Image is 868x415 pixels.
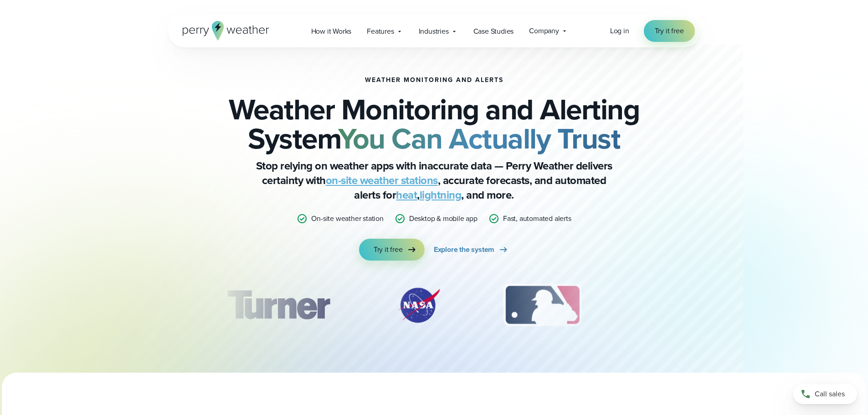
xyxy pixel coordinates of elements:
p: On-site weather station [311,213,383,224]
a: Call sales [793,384,857,404]
a: on-site weather stations [326,172,438,189]
a: heat [396,187,417,203]
p: Desktop & mobile app [409,213,478,224]
span: Call sales [815,389,845,400]
h2: Weather Monitoring and Alerting System [214,95,655,153]
span: Case Studies [473,26,514,37]
span: How it Works [311,26,352,37]
span: Try it free [655,26,684,36]
span: Try it free [374,244,403,255]
a: Case Studies [466,22,522,41]
h1: Weather Monitoring and Alerts [365,77,503,84]
img: PGA.svg [634,282,707,328]
p: Fast, automated alerts [503,213,571,224]
div: 2 of 12 [387,282,451,328]
span: Explore the system [434,244,494,255]
img: MLB.svg [494,282,591,328]
span: Log in [610,26,629,36]
div: slideshow [214,282,655,333]
strong: You Can Actually Trust [338,117,620,160]
img: NASA.svg [387,282,451,328]
span: Company [529,26,559,36]
div: 1 of 12 [213,282,343,328]
div: 3 of 12 [494,282,591,328]
a: Log in [610,26,629,36]
img: Turner-Construction_1.svg [213,282,343,328]
a: lightning [420,187,462,203]
p: Stop relying on weather apps with inaccurate data — Perry Weather delivers certainty with , accur... [252,159,616,202]
a: Try it free [359,239,425,261]
a: How it Works [303,22,360,41]
span: Features [367,26,394,37]
div: 4 of 12 [634,282,707,328]
span: Industries [419,26,449,37]
a: Explore the system [434,239,509,261]
a: Try it free [644,20,695,42]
